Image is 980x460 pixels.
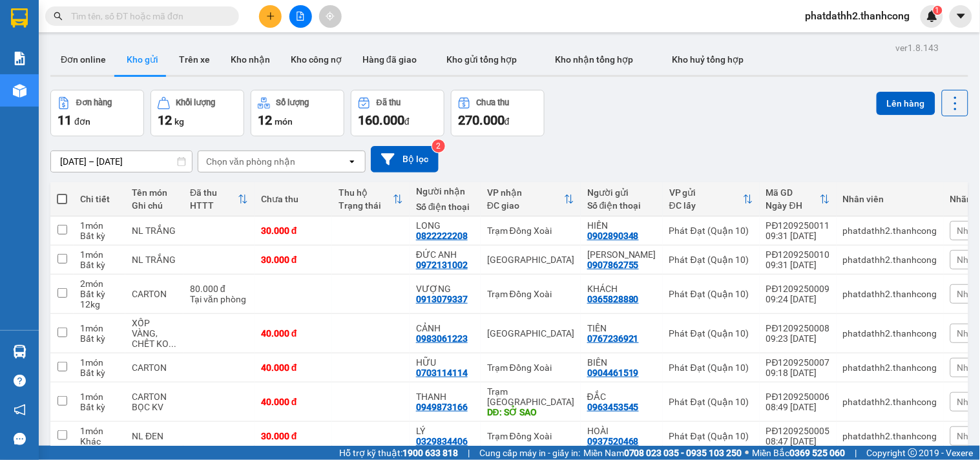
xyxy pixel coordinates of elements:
[80,220,119,231] div: 1 món
[766,260,830,270] div: 09:31 [DATE]
[11,8,28,28] img: logo-vxr
[587,357,656,368] div: BIÊN
[351,90,444,136] button: Đã thu160.000đ
[843,225,937,236] div: phatdathh2.thanhcong
[266,12,275,21] span: plus
[416,202,474,212] div: Số điện thoại
[261,362,326,373] div: 40.000 đ
[766,402,830,412] div: 08:49 [DATE]
[587,249,656,260] div: THANH THÚY
[261,194,326,204] div: Chưa thu
[487,362,574,373] div: Trạm Đồng Xoài
[587,323,656,333] div: TIÊN
[416,220,474,231] div: LONG
[487,407,574,417] div: DĐ: SỞ SAO
[587,368,639,378] div: 0904461519
[468,446,470,460] span: |
[339,187,393,198] div: Thu hộ
[957,431,979,441] span: Nhãn
[843,255,937,265] div: phatdathh2.thanhcong
[587,402,639,412] div: 0963453545
[352,44,427,75] button: Hàng đã giao
[416,186,474,196] div: Người nhận
[587,426,656,436] div: HOÀI
[950,5,972,28] button: caret-down
[669,187,743,198] div: VP gửi
[766,249,830,260] div: PĐ1209250010
[957,328,979,339] span: Nhãn
[416,260,468,270] div: 0972131002
[276,98,309,107] div: Số lượng
[132,318,177,349] div: XỐP VÀNG, CHẾT KO ĐỀN
[80,231,119,241] div: Bất kỳ
[377,98,401,107] div: Đã thu
[57,112,72,128] span: 11
[13,345,26,359] img: warehouse-icon
[487,255,574,265] div: [GEOGRAPHIC_DATA]
[843,194,937,204] div: Nhân viên
[877,92,935,115] button: Lên hàng
[280,44,352,75] button: Kho công nợ
[556,54,634,65] span: Kho nhận tổng hợp
[332,182,410,216] th: Toggle SortBy
[289,5,312,28] button: file-add
[416,436,468,446] div: 0329834406
[416,294,468,304] div: 0913079337
[80,249,119,260] div: 1 món
[908,448,917,457] span: copyright
[261,225,326,236] div: 30.000 đ
[416,284,474,294] div: VƯỢNG
[80,426,119,436] div: 1 món
[669,289,753,299] div: Phát Đạt (Quận 10)
[669,397,753,407] div: Phát Đạt (Quận 10)
[669,328,753,339] div: Phát Đạt (Quận 10)
[190,284,248,294] div: 80.000 đ
[957,397,979,407] span: Nhãn
[326,12,335,21] span: aim
[319,5,342,28] button: aim
[855,446,857,460] span: |
[672,54,744,65] span: Kho huỷ tổng hợp
[169,339,176,349] span: ...
[206,155,295,168] div: Chọn văn phòng nhận
[446,54,517,65] span: Kho gửi tổng hợp
[251,90,344,136] button: Số lượng12món
[587,260,639,270] div: 0907862755
[669,200,743,211] div: ĐC lấy
[479,446,580,460] span: Cung cấp máy in - giấy in:
[80,392,119,402] div: 1 món
[587,333,639,344] div: 0767236921
[183,182,255,216] th: Toggle SortBy
[190,187,238,198] div: Đã thu
[174,116,184,127] span: kg
[957,289,979,299] span: Nhãn
[132,392,177,412] div: CARTON BỌC KV
[158,112,172,128] span: 12
[624,448,742,458] strong: 0708 023 035 - 0935 103 250
[416,231,468,241] div: 0822222208
[487,225,574,236] div: Trạm Đồng Xoài
[258,112,272,128] span: 12
[766,426,830,436] div: PĐ1209250005
[190,294,248,304] div: Tại văn phòng
[587,392,656,402] div: ĐẮC
[766,220,830,231] div: PĐ1209250011
[487,200,564,211] div: ĐC giao
[339,200,393,211] div: Trạng thái
[402,448,458,458] strong: 1900 633 818
[50,90,144,136] button: Đơn hàng11đơn
[50,44,116,75] button: Đơn online
[843,328,937,339] div: phatdathh2.thanhcong
[13,84,26,98] img: warehouse-icon
[132,225,177,236] div: NL TRẮNG
[80,323,119,333] div: 1 món
[487,386,574,407] div: Trạm [GEOGRAPHIC_DATA]
[766,392,830,402] div: PĐ1209250006
[416,402,468,412] div: 0949873166
[14,375,26,387] span: question-circle
[259,5,282,28] button: plus
[760,182,837,216] th: Toggle SortBy
[80,333,119,344] div: Bất kỳ
[843,362,937,373] div: phatdathh2.thanhcong
[957,255,979,265] span: Nhãn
